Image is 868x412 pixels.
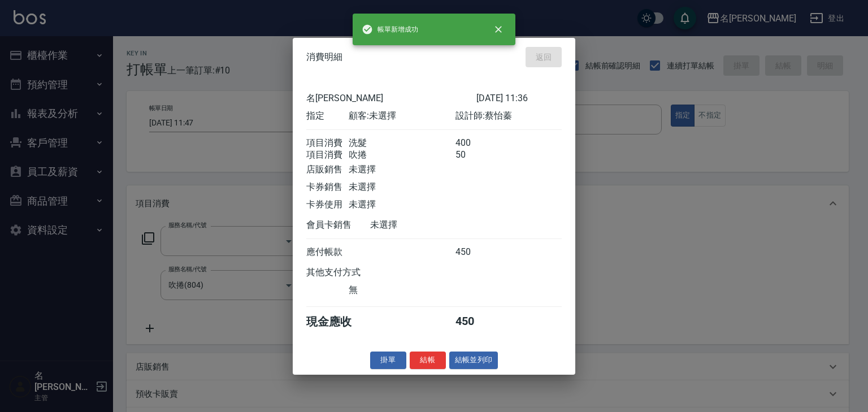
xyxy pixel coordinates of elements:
[306,110,349,122] div: 指定
[455,137,498,149] div: 400
[306,164,349,176] div: 店販銷售
[306,267,392,279] div: 其他支付方式
[306,199,349,211] div: 卡券使用
[306,314,370,329] div: 現金應收
[455,149,498,161] div: 50
[306,219,370,231] div: 會員卡銷售
[306,137,349,149] div: 項目消費
[449,352,498,369] button: 結帳並列印
[476,93,562,105] div: [DATE] 11:36
[455,314,498,329] div: 450
[306,246,349,258] div: 應付帳款
[306,149,349,161] div: 項目消費
[349,199,455,211] div: 未選擇
[349,164,455,176] div: 未選擇
[349,137,455,149] div: 洗髮
[486,17,511,42] button: close
[370,219,476,231] div: 未選擇
[306,181,349,193] div: 卡券銷售
[370,352,406,369] button: 掛單
[349,149,455,161] div: 吹捲
[349,110,455,122] div: 顧客: 未選擇
[410,352,446,369] button: 結帳
[455,110,562,122] div: 設計師: 蔡怡蓁
[455,246,498,258] div: 450
[306,51,342,63] span: 消費明細
[349,181,455,193] div: 未選擇
[349,284,455,296] div: 無
[362,24,418,35] span: 帳單新增成功
[306,93,476,105] div: 名[PERSON_NAME]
